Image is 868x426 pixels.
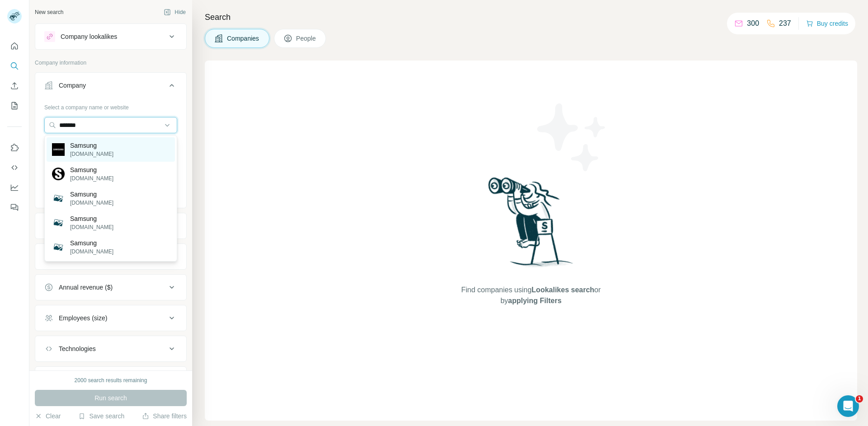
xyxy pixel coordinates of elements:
[59,314,107,323] div: Employees (size)
[531,97,613,178] img: Surfe Illustration - Stars
[70,190,113,199] p: Samsung
[78,412,124,421] button: Save search
[7,159,22,176] button: Use Surfe API
[35,8,63,16] div: New search
[52,216,65,229] img: Samsung
[70,223,113,231] p: [DOMAIN_NAME]
[35,59,187,67] p: Company information
[7,98,22,114] button: My lists
[458,285,603,306] span: Find companies using or by
[75,376,147,384] div: 2000 search results remaining
[779,18,791,29] p: 237
[7,38,22,54] button: Quick start
[35,369,186,390] button: Keywords
[59,81,86,90] div: Company
[52,168,65,180] img: Samsung
[35,307,186,329] button: Employees (size)
[44,100,177,112] div: Select a company name or website
[70,239,113,248] p: Samsung
[70,165,113,174] p: Samsung
[59,344,96,353] div: Technologies
[856,395,863,403] span: 1
[157,5,192,19] button: Hide
[7,199,22,215] button: Feedback
[227,34,260,43] span: Companies
[205,11,857,23] h4: Search
[806,17,848,30] button: Buy credits
[59,283,113,292] div: Annual revenue ($)
[35,26,186,47] button: Company lookalikes
[7,140,22,156] button: Use Surfe on LinkedIn
[70,248,113,256] p: [DOMAIN_NAME]
[61,32,117,41] div: Company lookalikes
[52,192,65,205] img: Samsung
[508,297,561,304] span: applying Filters
[484,175,578,276] img: Surfe Illustration - Woman searching with binoculars
[35,75,186,100] button: Company
[747,18,759,29] p: 300
[52,143,65,156] img: Samsung
[7,78,22,94] button: Enrich CSV
[837,395,859,417] iframe: Intercom live chat
[70,174,113,183] p: [DOMAIN_NAME]
[7,179,22,196] button: Dashboard
[70,141,113,150] p: Samsung
[142,412,187,421] button: Share filters
[70,199,113,207] p: [DOMAIN_NAME]
[35,338,186,360] button: Technologies
[52,241,65,253] img: Samsung
[296,34,317,43] span: People
[7,58,22,74] button: Search
[35,276,186,298] button: Annual revenue ($)
[532,286,594,294] span: Lookalikes search
[35,215,186,237] button: Industry
[70,214,113,223] p: Samsung
[70,150,113,158] p: [DOMAIN_NAME]
[35,246,186,267] button: HQ location
[35,412,61,421] button: Clear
